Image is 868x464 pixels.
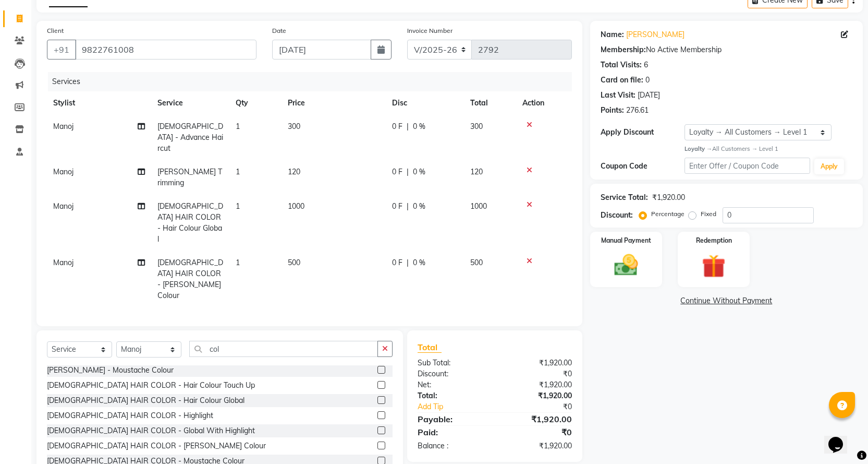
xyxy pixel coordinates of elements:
div: ₹1,920.00 [495,390,580,401]
span: 0 % [413,201,425,212]
div: ₹1,920.00 [495,413,580,425]
span: 300 [288,122,300,131]
button: +91 [47,40,76,60]
div: Total Visits: [601,60,642,70]
span: [DEMOGRAPHIC_DATA] HAIR COLOR - [PERSON_NAME] Colour [157,258,223,300]
span: | [407,201,409,212]
th: Stylist [47,91,151,115]
div: Points: [601,105,624,116]
div: Membership: [601,44,646,55]
span: Manoj [53,258,74,267]
div: No Active Membership [601,44,852,55]
span: 1000 [288,201,304,211]
div: ₹0 [509,401,580,412]
span: 0 F [392,257,402,268]
div: ₹1,920.00 [495,441,580,451]
div: [DATE] [638,90,660,101]
span: Total [418,342,442,353]
span: [PERSON_NAME] Trimming [157,167,222,187]
span: 0 F [392,166,402,177]
div: Sub Total: [410,358,495,368]
div: Last Visit: [601,90,635,101]
span: 500 [470,258,483,267]
span: 500 [288,258,300,267]
span: Manoj [53,122,74,131]
span: 1 [236,201,240,211]
div: Paid: [410,426,495,438]
button: Apply [814,159,844,174]
div: [DEMOGRAPHIC_DATA] HAIR COLOR - Hair Colour Touch Up [47,380,255,391]
div: [PERSON_NAME] - Moustache Colour [47,365,174,376]
input: Enter Offer / Coupon Code [684,158,811,174]
span: 0 % [413,257,425,268]
span: 1 [236,167,240,176]
div: Apply Discount [601,127,684,138]
div: [DEMOGRAPHIC_DATA] HAIR COLOR - [PERSON_NAME] Colour [47,441,266,451]
th: Price [282,91,386,115]
span: 0 % [413,121,425,132]
div: Services [48,72,580,91]
div: Total: [410,390,495,401]
div: [DEMOGRAPHIC_DATA] HAIR COLOR - Highlight [47,410,213,421]
span: 120 [288,167,300,176]
div: ₹0 [495,426,580,438]
span: 0 F [392,201,402,212]
div: Card on file: [601,75,643,86]
div: [DEMOGRAPHIC_DATA] HAIR COLOR - Global With Highlight [47,425,255,436]
div: 0 [645,75,650,86]
label: Invoice Number [407,26,453,35]
div: All Customers → Level 1 [684,145,852,153]
span: 1000 [470,201,487,211]
span: Manoj [53,201,74,211]
div: Discount: [601,210,633,221]
label: Fixed [701,209,716,219]
div: ₹1,920.00 [495,358,580,368]
input: Search or Scan [189,341,378,357]
span: Manoj [53,167,74,176]
span: | [407,257,409,268]
div: [DEMOGRAPHIC_DATA] HAIR COLOR - Hair Colour Global [47,395,244,406]
div: Name: [601,29,624,40]
th: Total [464,91,516,115]
div: 6 [644,60,648,70]
th: Qty [229,91,282,115]
div: 276.61 [626,105,649,116]
span: 0 % [413,166,425,177]
span: [DEMOGRAPHIC_DATA] - Advance Haircut [157,122,223,153]
a: Continue Without Payment [592,295,861,306]
span: | [407,121,409,132]
div: Balance : [410,441,495,451]
div: ₹1,920.00 [495,379,580,390]
span: 1 [236,258,240,267]
img: _cash.svg [607,252,645,279]
span: 120 [470,167,483,176]
label: Client [47,26,64,35]
strong: Loyalty → [684,145,712,152]
label: Percentage [651,209,684,219]
div: ₹0 [495,368,580,379]
input: Search by Name/Mobile/Email/Code [75,40,256,60]
span: [DEMOGRAPHIC_DATA] HAIR COLOR - Hair Colour Global [157,201,223,244]
th: Service [151,91,229,115]
div: Payable: [410,413,495,425]
label: Date [272,26,286,35]
div: Net: [410,379,495,390]
a: Add Tip [410,401,509,412]
span: 1 [236,122,240,131]
label: Manual Payment [601,236,651,245]
iframe: chat widget [824,422,858,454]
span: 300 [470,122,483,131]
th: Action [516,91,572,115]
a: [PERSON_NAME] [626,29,684,40]
div: Discount: [410,368,495,379]
div: Service Total: [601,192,648,203]
span: 0 F [392,121,402,132]
span: | [407,166,409,177]
label: Redemption [696,236,732,245]
div: ₹1,920.00 [652,192,685,203]
img: _gift.svg [694,252,733,281]
th: Disc [386,91,464,115]
div: Coupon Code [601,161,684,172]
